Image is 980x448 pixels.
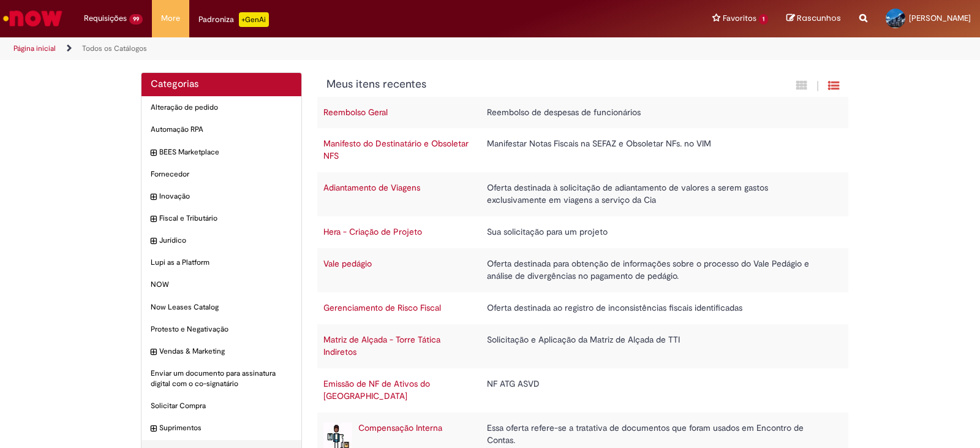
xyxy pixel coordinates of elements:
div: Padroniza [198,12,269,27]
span: Suprimentos [159,423,292,433]
span: Fornecedor [151,169,292,180]
p: +GenAi [239,12,269,27]
a: Página inicial [13,44,56,53]
span: Enviar um documento para assinatura digital com o co-signatário [151,368,292,389]
span: Inovação [159,191,292,202]
tr: Manifesto do Destinatário e Obsoletar NFS Manifestar Notas Fiscais na SEFAZ e Obsoletar NFs. no VIM [317,128,849,172]
tr: Matriz de Alçada - Torre Tática Indiretos Solicitação e Aplicação da Matriz de Alçada de TTI [317,324,849,368]
div: expandir categoria Suprimentos Suprimentos [141,417,301,439]
span: BEES Marketplace [159,147,292,158]
i: expandir categoria Suprimentos [151,423,156,435]
i: expandir categoria Fiscal e Tributário [151,213,156,226]
span: [PERSON_NAME] [909,13,971,23]
td: Oferta destinada à solicitação de adiantamento de valores a serem gastos exclusivamente em viagen... [481,172,836,216]
div: expandir categoria Fiscal e Tributário Fiscal e Tributário [141,207,301,230]
span: Solicitar Compra [151,401,292,411]
span: Rascunhos [797,12,841,24]
td: Solicitação e Aplicação da Matriz de Alçada de TTI [481,324,836,368]
div: NOW [141,273,301,296]
i: Exibição em cartão [796,80,807,91]
a: Gerenciamento de Risco Fiscal [323,302,441,313]
div: Solicitar Compra [141,395,301,417]
td: Reembolso de despesas de funcionários [481,97,836,129]
div: expandir categoria Inovação Inovação [141,185,301,208]
span: Protesto e Negativação [151,324,292,335]
span: Lupi as a Platform [151,257,292,268]
i: expandir categoria Vendas & Marketing [151,346,156,359]
div: expandir categoria BEES Marketplace BEES Marketplace [141,141,301,164]
div: Alteração de pedido [141,96,301,119]
a: Rascunhos [786,13,841,25]
td: NF ATG ASVD [481,368,836,412]
td: Sua solicitação para um projeto [481,216,836,248]
span: Automação RPA [151,124,292,135]
td: Manifestar Notas Fiscais na SEFAZ e Obsoletar NFs. no VIM [481,128,836,172]
span: Favoritos [723,12,756,25]
div: expandir categoria Jurídico Jurídico [141,229,301,252]
span: Vendas & Marketing [159,346,292,357]
span: 99 [129,14,143,25]
ul: Categorias [141,96,301,439]
tr: Vale pedágio Oferta destinada para obtenção de informações sobre o processo do Vale Pedágio e aná... [317,248,849,292]
h1: {"description":"","title":"Meus itens recentes"} Categoria [326,78,707,91]
a: Hera - Criação de Projeto [323,226,422,237]
a: Emissão de NF de Ativos do [GEOGRAPHIC_DATA] [323,378,430,401]
span: Jurídico [159,235,292,246]
a: Vale pedágio [323,258,372,269]
span: 1 [759,14,768,25]
i: expandir categoria BEES Marketplace [151,147,156,159]
img: ServiceNow [1,6,64,31]
div: Protesto e Negativação [141,318,301,341]
a: Matriz de Alçada - Torre Tática Indiretos [323,334,440,357]
i: Exibição de grade [828,80,839,91]
td: Oferta destinada para obtenção de informações sobre o processo do Vale Pedágio e análise de diver... [481,248,836,292]
a: Reembolso Geral [323,107,388,118]
span: Alteração de pedido [151,102,292,113]
i: expandir categoria Inovação [151,191,156,203]
tr: Gerenciamento de Risco Fiscal Oferta destinada ao registro de inconsistências fiscais identificadas [317,292,849,324]
a: Manifesto do Destinatário e Obsoletar NFS [323,138,469,161]
div: Lupi as a Platform [141,251,301,274]
a: Todos os Catálogos [82,44,147,53]
i: expandir categoria Jurídico [151,235,156,248]
h2: Categorias [151,79,292,90]
span: Now Leases Catalog [151,302,292,313]
span: More [161,12,180,25]
div: Now Leases Catalog [141,296,301,319]
span: Requisições [84,12,127,25]
div: expandir categoria Vendas & Marketing Vendas & Marketing [141,340,301,363]
tr: Hera - Criação de Projeto Sua solicitação para um projeto [317,216,849,248]
td: Oferta destinada ao registro de inconsistências fiscais identificadas [481,292,836,324]
tr: Reembolso Geral Reembolso de despesas de funcionários [317,97,849,129]
span: NOW [151,279,292,290]
div: Enviar um documento para assinatura digital com o co-signatário [141,362,301,395]
span: | [816,79,819,93]
a: Compensação Interna [358,422,442,433]
div: Fornecedor [141,163,301,186]
a: Adiantamento de Viagens [323,182,420,193]
tr: Adiantamento de Viagens Oferta destinada à solicitação de adiantamento de valores a serem gastos ... [317,172,849,216]
div: Automação RPA [141,118,301,141]
tr: Emissão de NF de Ativos do [GEOGRAPHIC_DATA] NF ATG ASVD [317,368,849,412]
ul: Trilhas de página [9,37,644,60]
span: Fiscal e Tributário [159,213,292,224]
